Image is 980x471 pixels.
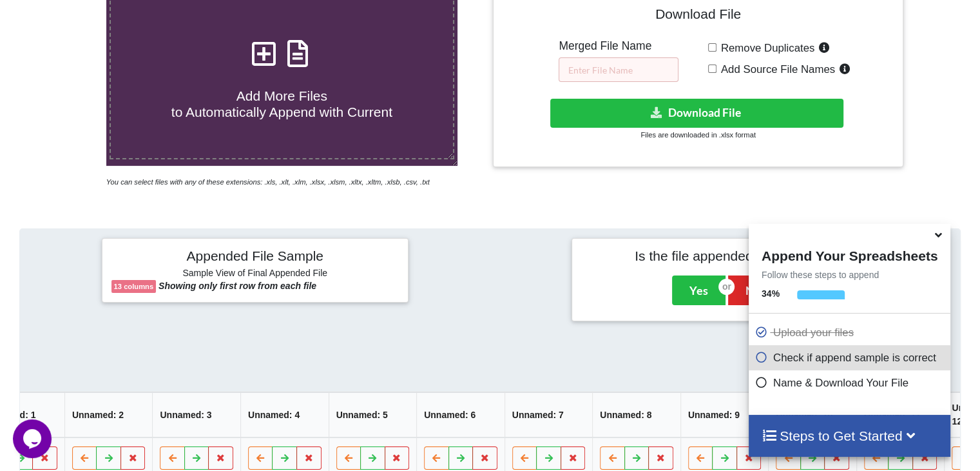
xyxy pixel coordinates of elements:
th: Unnamed: 5 [329,392,417,437]
h6: Sample View of Final Appended File [111,268,399,281]
h4: Steps to Get Started [762,428,937,444]
p: Check if append sample is correct [755,350,947,366]
th: Unnamed: 9 [680,392,769,437]
th: Unnamed: 8 [592,392,680,437]
iframe: chat widget [13,419,54,458]
th: Unnamed: 2 [64,392,153,437]
i: You can select files with any of these extensions: .xls, .xlt, .xlm, .xlsx, .xlsm, .xltx, .xltm, ... [106,178,430,186]
button: Yes [672,276,725,305]
h4: Is the file appended correctly? [581,248,869,264]
b: Showing only first row from each file [159,281,316,291]
b: 13 columns [114,283,154,290]
span: Add More Files to Automatically Append with Current [171,88,392,119]
h4: Appended File Sample [111,248,399,266]
small: Files are downloaded in .xlsx format [640,131,755,139]
p: Upload your files [755,325,947,341]
button: No [728,276,778,305]
th: Unnamed: 7 [504,392,593,437]
th: Unnamed: 4 [240,392,329,437]
th: Unnamed: 3 [152,392,240,437]
button: Download File [550,99,843,128]
h4: Append Your Spreadsheets [749,245,950,264]
input: Enter File Name [559,57,678,82]
p: Name & Download Your File [755,375,947,391]
th: Unnamed: 6 [416,392,504,437]
span: Remove Duplicates [716,42,815,54]
p: Follow these steps to append [749,268,950,281]
b: 34 % [762,288,780,299]
h5: Merged File Name [559,39,678,53]
span: Add Source File Names [716,63,835,75]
